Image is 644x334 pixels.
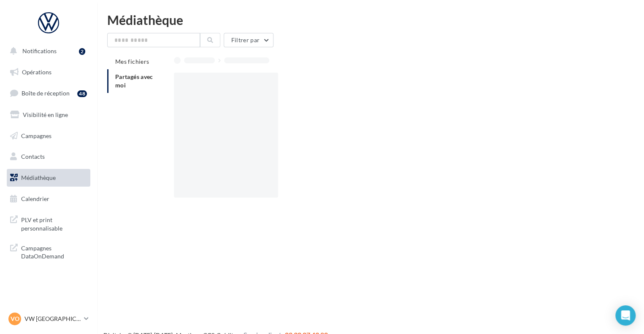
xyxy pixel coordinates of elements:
[22,47,57,54] span: Notifications
[21,174,56,181] span: Médiathèque
[5,148,92,166] a: Contacts
[5,63,92,81] a: Opérations
[115,58,149,65] span: Mes fichiers
[5,127,92,145] a: Campagnes
[5,239,92,264] a: Campagnes DataOnDemand
[115,73,153,89] span: Partagés avec moi
[5,106,92,124] a: Visibilité en ligne
[21,195,49,202] span: Calendrier
[5,42,89,60] button: Notifications 2
[79,48,85,55] div: 2
[224,33,273,47] button: Filtrer par
[5,211,92,236] a: PLV et print personnalisable
[22,68,51,76] span: Opérations
[21,153,45,160] span: Contacts
[23,111,68,118] span: Visibilité en ligne
[107,14,634,26] div: Médiathèque
[21,132,51,139] span: Campagnes
[5,190,92,208] a: Calendrier
[77,90,87,97] div: 48
[24,315,81,323] p: VW [GEOGRAPHIC_DATA]
[22,90,70,97] span: Boîte de réception
[21,214,87,232] span: PLV et print personnalisable
[7,311,90,327] a: VO VW [GEOGRAPHIC_DATA]
[21,242,87,261] span: Campagnes DataOnDemand
[5,84,92,102] a: Boîte de réception48
[11,315,19,323] span: VO
[615,305,636,326] div: Open Intercom Messenger
[5,169,92,187] a: Médiathèque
